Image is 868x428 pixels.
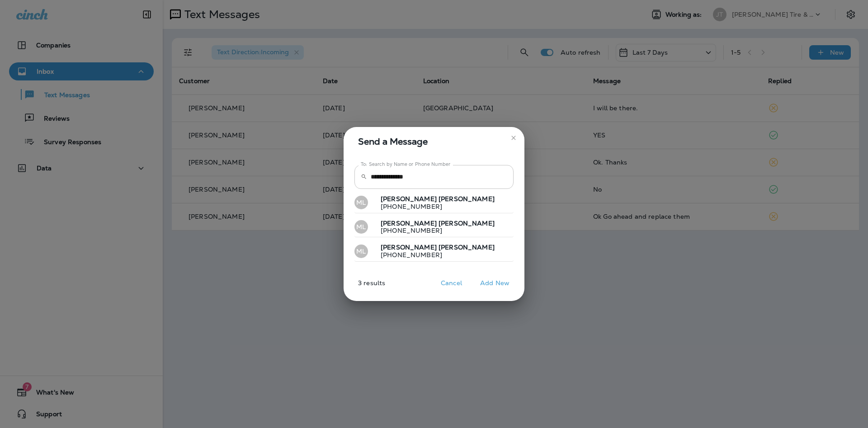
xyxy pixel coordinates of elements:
label: To: Search by Name or Phone Number [361,161,451,168]
div: ML [354,245,368,258]
div: ML [354,220,368,234]
span: [PERSON_NAME] [439,243,495,251]
p: [PHONE_NUMBER] [373,203,495,210]
span: [PERSON_NAME] [439,195,495,203]
span: [PERSON_NAME] [381,219,437,227]
span: [PERSON_NAME] [439,219,495,227]
p: [PHONE_NUMBER] [373,251,495,259]
div: ML [354,196,368,209]
button: ML[PERSON_NAME] [PERSON_NAME][PHONE_NUMBER] [354,217,514,238]
span: [PERSON_NAME] [381,195,437,203]
p: 3 results [340,279,385,294]
button: ML[PERSON_NAME] [PERSON_NAME][PHONE_NUMBER] [354,241,514,262]
p: [PHONE_NUMBER] [373,227,495,234]
span: Send a Message [358,134,514,149]
button: Add New [476,276,514,290]
button: ML[PERSON_NAME] [PERSON_NAME][PHONE_NUMBER] [354,193,514,213]
button: Cancel [434,276,468,290]
button: close [506,131,521,145]
span: [PERSON_NAME] [381,243,437,251]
